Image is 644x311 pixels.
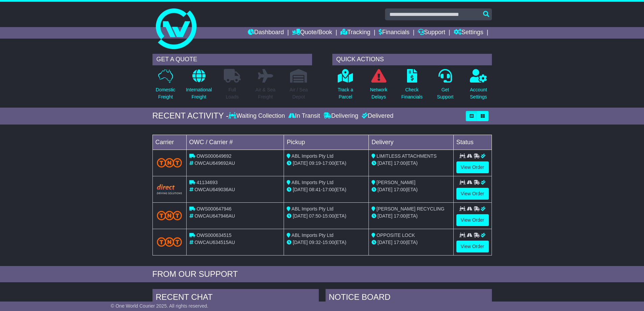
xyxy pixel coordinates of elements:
a: InternationalFreight [186,69,212,104]
a: View Order [456,161,489,173]
span: [DATE] [378,240,392,245]
p: Account Settings [470,86,487,101]
span: OPPOSITE LOCK [377,232,415,238]
span: 09:32 [309,240,321,245]
td: Carrier [152,135,186,150]
span: [DATE] [293,187,308,192]
span: OWCAU649692AU [194,160,235,166]
span: 15:00 [323,213,334,219]
a: Quote/Book [292,27,332,39]
p: Get Support [437,86,453,101]
span: 17:00 [323,187,334,192]
span: 17:00 [394,160,406,166]
span: 09:19 [309,160,321,166]
div: - (ETA) [287,213,366,220]
span: OWCAU634515AU [194,240,235,245]
span: LIMITLESS ATTACHMENTS [377,153,437,159]
a: Tracking [340,27,370,39]
p: Track a Parcel [338,86,353,101]
div: RECENT ACTIVITY - [152,111,229,121]
span: OWS000647946 [196,206,232,212]
img: Direct.png [157,184,182,194]
a: Settings [454,27,483,39]
a: View Order [456,188,489,200]
div: GET A QUOTE [152,54,312,65]
span: [DATE] [378,213,392,219]
p: Domestic Freight [156,86,175,101]
span: 07:50 [309,213,321,219]
p: Check Financials [401,86,423,101]
span: © One World Courier 2025. All rights reserved. [111,303,209,309]
td: OWC / Carrier # [186,135,284,150]
span: [DATE] [293,160,308,166]
div: (ETA) [372,160,451,167]
div: Delivering [322,112,360,120]
p: Full Loads [224,86,241,101]
div: Delivered [360,112,393,120]
span: 41134693 [196,180,217,185]
a: DomesticFreight [155,69,175,104]
span: ABL Imports Pty Ltd [291,153,333,159]
span: [PERSON_NAME] RECYCLING [377,206,445,212]
span: OWCAU649036AU [194,187,235,192]
span: 17:00 [394,187,406,192]
a: Dashboard [248,27,284,39]
div: NOTICE BOARD [326,289,492,307]
div: RECENT CHAT [152,289,319,307]
span: [DATE] [378,187,392,192]
span: 17:00 [394,213,406,219]
span: 17:00 [394,240,406,245]
p: International Freight [186,86,212,101]
img: TNT_Domestic.png [157,158,182,167]
a: NetworkDelays [369,69,387,104]
span: [DATE] [293,240,308,245]
div: - (ETA) [287,160,366,167]
div: Waiting Collection [229,112,286,120]
a: View Order [456,241,489,252]
span: ABL Imports Pty Ltd [291,180,333,185]
a: CheckFinancials [401,69,423,104]
a: AccountSettings [470,69,487,104]
div: In Transit [287,112,322,120]
img: TNT_Domestic.png [157,211,182,220]
div: - (ETA) [287,239,366,246]
span: OWS000649692 [196,153,232,159]
span: [DATE] [293,213,308,219]
a: Support [418,27,445,39]
span: OWS000634515 [196,232,232,238]
a: View Order [456,214,489,226]
span: 08:41 [309,187,321,192]
div: (ETA) [372,213,451,220]
span: ABL Imports Pty Ltd [291,232,333,238]
a: GetSupport [436,69,454,104]
a: Financials [379,27,409,39]
span: 17:00 [323,160,334,166]
span: OWCAU647946AU [194,213,235,219]
div: - (ETA) [287,186,366,193]
p: Network Delays [370,86,387,101]
div: QUICK ACTIONS [332,54,492,65]
a: Track aParcel [337,69,354,104]
span: ABL Imports Pty Ltd [291,206,333,212]
td: Pickup [284,135,369,150]
div: (ETA) [372,186,451,193]
p: Air & Sea Freight [256,86,276,101]
td: Status [453,135,492,150]
td: Delivery [368,135,453,150]
div: FROM OUR SUPPORT [152,269,492,279]
span: 15:00 [323,240,334,245]
div: (ETA) [372,239,451,246]
img: TNT_Domestic.png [157,237,182,246]
span: [PERSON_NAME] [377,180,415,185]
span: [DATE] [378,160,392,166]
p: Air / Sea Depot [290,86,308,101]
